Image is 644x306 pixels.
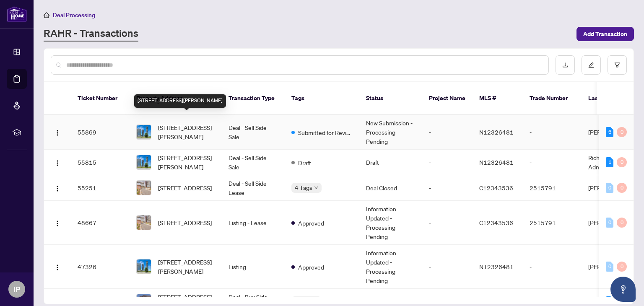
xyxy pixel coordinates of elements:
button: Open asap [610,277,636,302]
span: filter [614,62,620,68]
td: - [422,175,473,201]
span: home [44,12,49,18]
span: N12326481 [479,263,514,270]
th: Trade Number [523,82,582,115]
button: Logo [51,156,64,169]
button: edit [582,55,601,75]
img: thumbnail-img [137,155,151,169]
span: N12326481 [479,158,514,166]
th: Transaction Type [222,82,285,115]
button: Add Transaction [576,27,634,41]
div: 0 [617,262,627,272]
img: Logo [54,160,61,166]
span: [STREET_ADDRESS] [158,183,212,192]
td: Deal - Sell Side Sale [222,150,285,175]
img: logo [7,6,27,22]
td: - [523,115,582,150]
img: thumbnail-img [137,215,151,230]
span: C12343536 [479,219,513,226]
button: Logo [51,125,64,139]
td: 47326 [71,245,130,289]
span: [STREET_ADDRESS] [158,218,212,227]
span: Approved [298,218,324,228]
div: 0 [617,127,627,137]
span: [STREET_ADDRESS][PERSON_NAME] [158,153,215,171]
div: 0 [617,183,627,193]
th: Property Address [130,82,222,115]
td: Deal Closed [359,175,422,201]
th: Ticket Number [71,82,130,115]
th: Project Name [422,82,473,115]
td: - [422,201,473,245]
img: Logo [54,264,61,271]
td: Information Updated - Processing Pending [359,245,422,289]
img: Logo [54,185,61,192]
td: Listing - Lease [222,201,285,245]
td: Draft [359,150,422,175]
img: thumbnail-img [137,125,151,139]
span: edit [588,62,594,68]
span: down [314,186,318,190]
div: 0 [606,183,613,193]
a: RAHR - Transactions [44,26,138,41]
th: MLS # [473,82,523,115]
div: 1 [606,157,613,167]
span: Submitted for Review [298,128,353,137]
td: 55251 [71,175,130,201]
td: 55815 [71,150,130,175]
img: Logo [54,220,61,227]
td: - [422,150,473,175]
span: [STREET_ADDRESS][PERSON_NAME] [158,123,215,141]
div: 0 [606,262,613,272]
img: thumbnail-img [137,259,151,274]
span: IP [13,283,20,295]
td: - [523,150,582,175]
div: 0 [617,218,627,228]
span: 3 Tags [295,296,312,306]
th: Status [359,82,422,115]
img: Logo [54,130,61,136]
td: 2515791 [523,201,582,245]
td: Deal - Sell Side Sale [222,115,285,150]
button: filter [608,55,627,75]
span: [STREET_ADDRESS][PERSON_NAME] [158,257,215,276]
th: Tags [285,82,359,115]
span: download [562,62,568,68]
span: Deal Processing [53,11,95,19]
span: Add Transaction [583,27,627,41]
span: N12326481 [479,128,514,136]
td: 2515791 [523,175,582,201]
div: 0 [617,157,627,167]
button: Logo [51,260,64,273]
span: 4 Tags [295,183,312,192]
td: 55869 [71,115,130,150]
td: - [422,115,473,150]
td: - [422,245,473,289]
button: Logo [51,181,64,194]
td: Deal - Sell Side Lease [222,175,285,201]
div: 0 [606,218,613,228]
td: Listing [222,245,285,289]
td: Information Updated - Processing Pending [359,201,422,245]
span: Approved [298,262,324,272]
td: New Submission - Processing Pending [359,115,422,150]
span: Draft [298,158,311,167]
span: C12343536 [479,184,513,192]
td: - [523,245,582,289]
td: 48667 [71,201,130,245]
div: 6 [606,127,613,137]
img: thumbnail-img [137,181,151,195]
button: Logo [51,216,64,229]
div: [STREET_ADDRESS][PERSON_NAME] [134,94,226,108]
button: download [556,55,575,75]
